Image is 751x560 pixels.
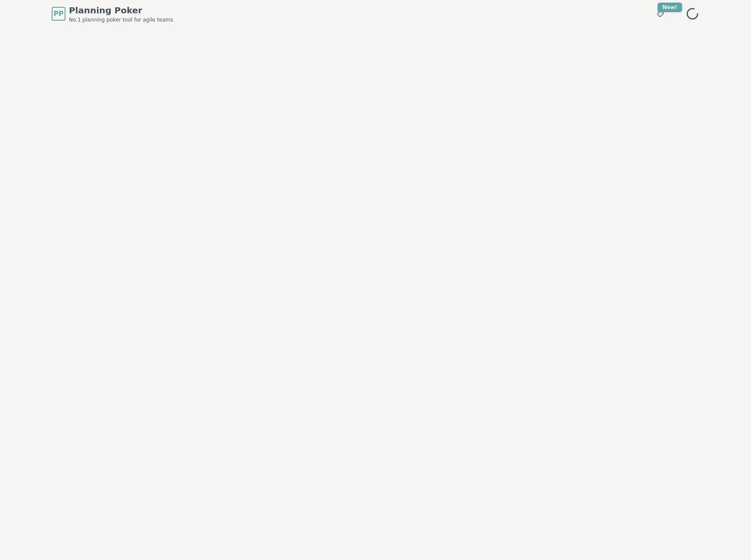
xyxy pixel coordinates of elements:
button: New! [653,6,668,22]
a: PPPlanning PokerNo.1 planning poker tool for agile teams [52,4,173,23]
span: PP [53,9,63,19]
div: New! [658,3,682,12]
span: No.1 planning poker tool for agile teams [69,16,173,23]
span: Planning Poker [69,4,173,16]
